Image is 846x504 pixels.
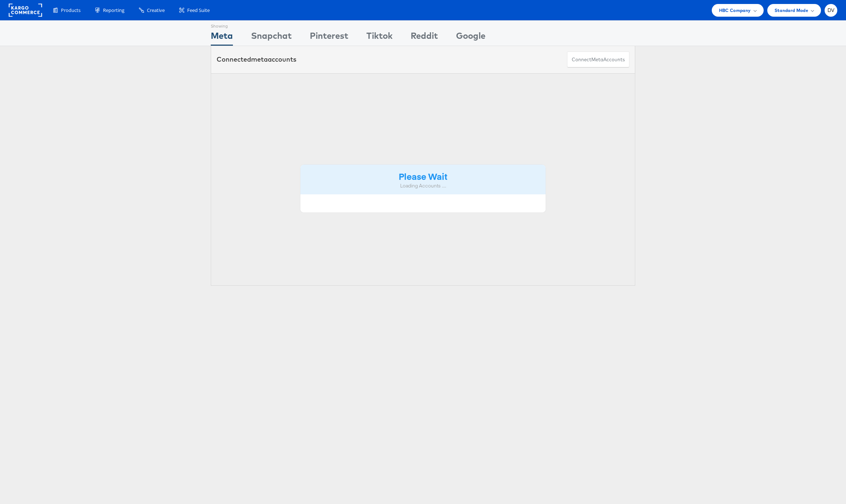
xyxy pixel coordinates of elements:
div: Tiktok [366,29,393,46]
div: Meta [211,29,233,46]
strong: Please Wait [399,170,447,182]
div: Showing [211,21,233,29]
div: Loading Accounts .... [306,182,540,189]
div: Reddit [411,29,438,46]
div: Google [456,29,485,46]
button: ConnectmetaAccounts [567,51,629,68]
span: meta [591,56,603,63]
span: Standard Mode [775,7,808,14]
div: Snapchat [251,29,292,46]
span: Feed Suite [187,7,210,14]
div: Pinterest [310,29,348,46]
span: DV [827,8,835,13]
span: Creative [147,7,165,14]
span: Products [61,7,81,14]
span: Reporting [103,7,124,14]
div: Connected accounts [217,55,296,64]
span: HBC Company [719,7,751,14]
span: meta [251,55,268,63]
